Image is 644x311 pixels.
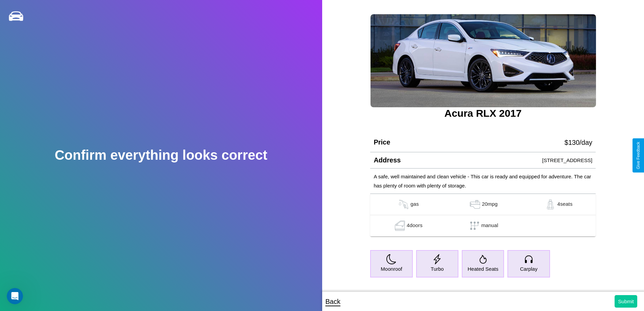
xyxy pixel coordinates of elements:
button: Submit [615,295,637,308]
img: gas [397,199,410,209]
p: Heated Seats [468,264,498,273]
h4: Address [374,156,401,164]
p: A safe, well maintained and clean vehicle - This car is ready and equipped for adventure. The car... [374,172,592,190]
div: Give Feedback [636,142,641,169]
img: gas [544,199,557,209]
iframe: Intercom live chat [7,288,23,304]
p: Carplay [520,264,538,273]
p: gas [410,199,419,209]
h4: Price [374,138,390,146]
p: 20 mpg [482,199,498,209]
p: manual [481,221,498,231]
p: $ 130 /day [565,136,592,149]
h3: Acura RLX 2017 [370,108,596,119]
p: 4 seats [557,199,572,209]
p: Moonroof [381,264,402,273]
img: gas [393,221,407,231]
p: Back [326,295,340,308]
table: simple table [370,194,596,237]
img: gas [468,199,482,209]
p: [STREET_ADDRESS] [542,156,592,165]
p: 4 doors [407,221,423,231]
p: Turbo [431,264,444,273]
h2: Confirm everything looks correct [55,148,267,163]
